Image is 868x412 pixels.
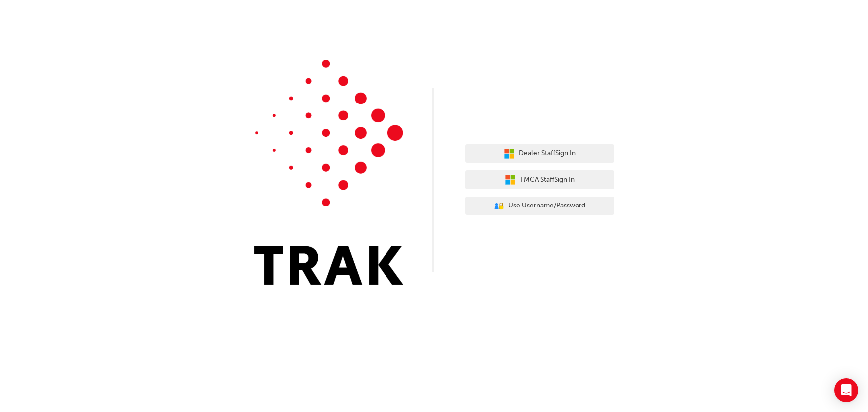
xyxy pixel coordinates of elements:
[519,148,576,159] span: Dealer Staff Sign In
[465,197,614,215] button: Use Username/Password
[465,144,614,163] button: Dealer StaffSign In
[520,174,575,186] span: TMCA Staff Sign In
[508,200,585,211] span: Use Username/Password
[254,60,403,285] img: Trak
[834,378,858,402] div: Open Intercom Messenger
[465,170,614,189] button: TMCA StaffSign In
